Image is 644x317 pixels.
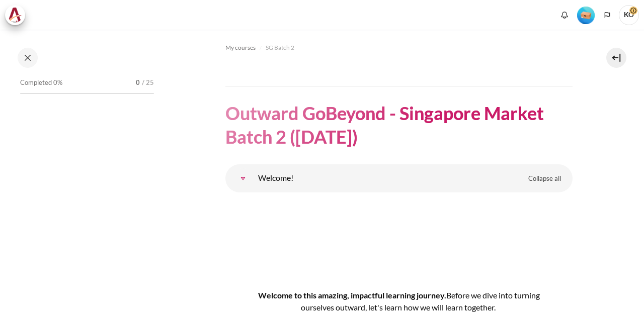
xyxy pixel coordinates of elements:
[521,170,569,187] a: Collapse all
[136,78,140,88] span: 0
[573,6,599,24] a: Level #1
[577,6,595,24] div: Level #1
[225,101,573,149] h1: Outward GoBeyond - Singapore Market Batch 2 ([DATE])
[446,290,451,300] span: B
[577,7,595,24] img: Level #1
[20,76,154,104] a: Completed 0% 0 / 25
[266,43,294,52] span: SG Batch 2
[233,168,253,188] a: Welcome!
[225,42,256,54] a: My courses
[20,78,62,88] span: Completed 0%
[225,40,573,56] nav: Navigation bar
[557,8,572,23] div: Show notification window with no new notifications
[225,43,256,52] span: My courses
[528,174,561,184] span: Collapse all
[619,5,639,25] span: KO
[266,42,294,54] a: SG Batch 2
[301,290,540,312] span: efore we dive into turning ourselves outward, let's learn how we will learn together.
[5,5,30,25] a: Architeck Architeck
[142,78,154,88] span: / 25
[8,8,22,23] img: Architeck
[600,8,615,23] button: Languages
[619,5,639,25] a: User menu
[258,289,540,313] h4: Welcome to this amazing, impactful learning journey.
